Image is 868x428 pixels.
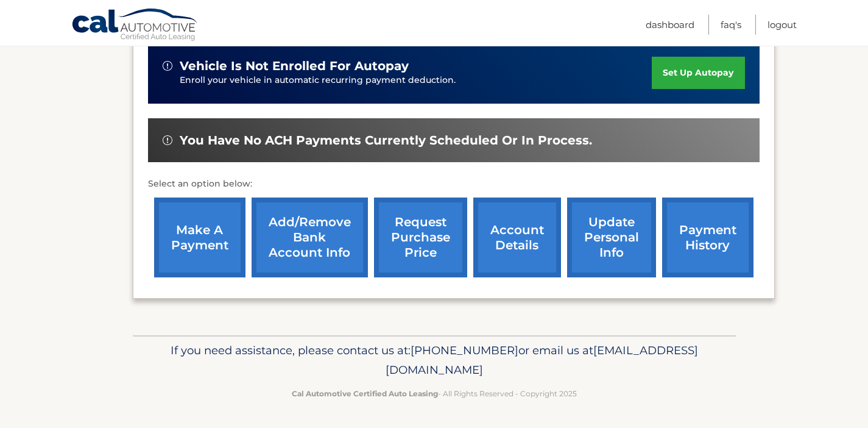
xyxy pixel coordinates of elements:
a: make a payment [154,198,245,277]
img: alert-white.svg [163,135,172,145]
img: alert-white.svg [163,61,172,71]
span: vehicle is not enrolled for autopay [180,59,409,74]
a: update personal info [567,198,656,277]
p: Select an option below: [148,177,760,191]
a: FAQ's [721,15,741,35]
span: [PHONE_NUMBER] [411,343,518,357]
p: - All Rights Reserved - Copyright 2025 [141,387,728,400]
strong: Cal Automotive Certified Auto Leasing [292,389,438,398]
a: request purchase price [374,198,467,277]
a: Add/Remove bank account info [252,198,368,277]
p: If you need assistance, please contact us at: or email us at [141,341,728,380]
p: Enroll your vehicle in automatic recurring payment deduction. [180,74,652,87]
span: You have no ACH payments currently scheduled or in process. [180,133,592,148]
span: [EMAIL_ADDRESS][DOMAIN_NAME] [386,343,698,377]
a: payment history [662,198,753,277]
a: account details [473,198,561,277]
a: Logout [767,15,797,35]
a: Dashboard [646,15,694,35]
a: Cal Automotive [71,8,199,43]
a: set up autopay [652,57,744,89]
